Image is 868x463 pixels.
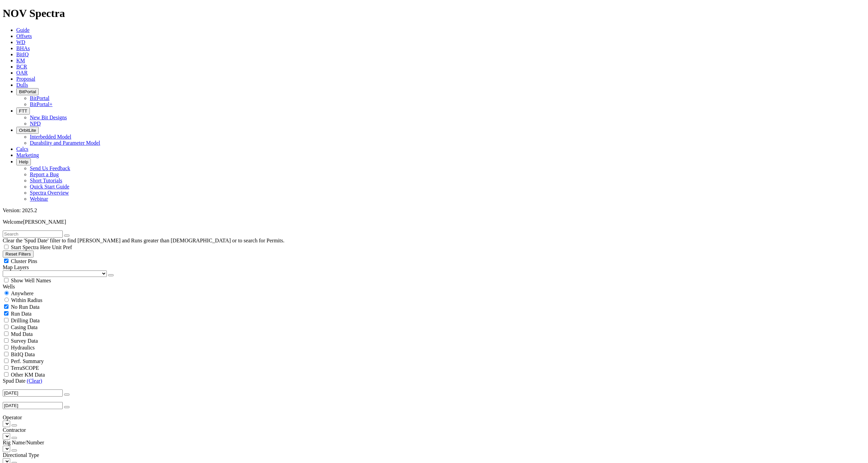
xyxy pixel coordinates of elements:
span: Directional Type [3,452,39,458]
a: BitIQ [16,52,28,57]
span: Rig Name/Number [3,440,44,445]
span: [PERSON_NAME] [23,219,66,225]
span: Contractor [3,427,26,433]
a: Send Us Feedback [30,165,70,171]
a: Marketing [16,152,39,158]
span: FTT [19,108,27,114]
a: Guide [16,27,29,33]
input: After [3,389,63,397]
span: Perf. Summary [11,358,44,364]
span: Cluster Pins [11,258,37,264]
span: Drilling Data [11,318,40,323]
button: Reset Filters [3,250,34,258]
a: Report a Bug [30,172,59,177]
a: WD [16,39,25,45]
a: Spectra Overview [30,190,69,196]
button: OrbitLite [16,127,39,134]
span: Hydraulics [11,345,35,350]
a: Webinar [30,196,48,202]
div: Version: 2025.2 [3,207,865,214]
a: BCR [16,64,27,69]
a: NPD [30,121,41,126]
input: Start Spectra Here [4,245,8,249]
span: Clear the 'Spud Date' filter to find [PERSON_NAME] and Runs greater than [DEMOGRAPHIC_DATA] or to... [3,238,284,243]
span: Casing Data [11,324,38,330]
span: Anywhere [11,290,34,296]
input: Search [3,230,63,238]
span: Survey Data [11,338,38,344]
span: BitIQ Data [11,351,35,357]
a: Quick Start Guide [30,184,69,189]
a: Proposal [16,76,35,82]
filter-controls-checkbox: Performance Summary [3,358,865,364]
h1: NOV Spectra [3,7,865,20]
span: Start Spectra Here [11,244,51,250]
a: New Bit Designs [30,115,67,120]
a: Short Tutorials [30,178,62,183]
span: Within Radius [11,297,42,303]
button: Help [16,158,31,165]
a: BHAs [16,45,30,51]
button: BitPortal [16,88,39,95]
a: Offsets [16,33,32,39]
span: Operator [3,415,22,420]
a: Interbedded Model [30,134,71,140]
span: Unit Pref [52,244,72,250]
filter-controls-checkbox: Hydraulics Analysis [3,344,865,351]
span: No Run Data [11,304,39,310]
a: BitPortal+ [30,101,53,107]
span: Spud Date [3,378,25,384]
div: Wells [3,284,865,290]
span: BitPortal [19,89,36,94]
a: Calcs [16,146,28,152]
a: KM [16,58,25,63]
span: Mud Data [11,331,33,337]
button: FTT [16,107,30,115]
filter-controls-checkbox: TerraSCOPE Data [3,371,865,378]
span: Map Layers [3,264,29,270]
span: OrbitLite [19,128,36,133]
p: Welcome [3,219,865,225]
a: Durability and Parameter Model [30,140,100,146]
input: Before [3,402,63,409]
a: Dulls [16,82,28,88]
filter-controls-checkbox: TerraSCOPE Data [3,364,865,371]
span: Run Data [11,311,32,317]
span: TerraSCOPE [11,365,39,371]
a: BitPortal [30,95,50,101]
span: Help [19,159,28,164]
a: OAR [16,70,28,76]
span: Show Well Names [11,278,51,283]
a: (Clear) [27,378,42,384]
span: Other KM Data [11,372,45,378]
